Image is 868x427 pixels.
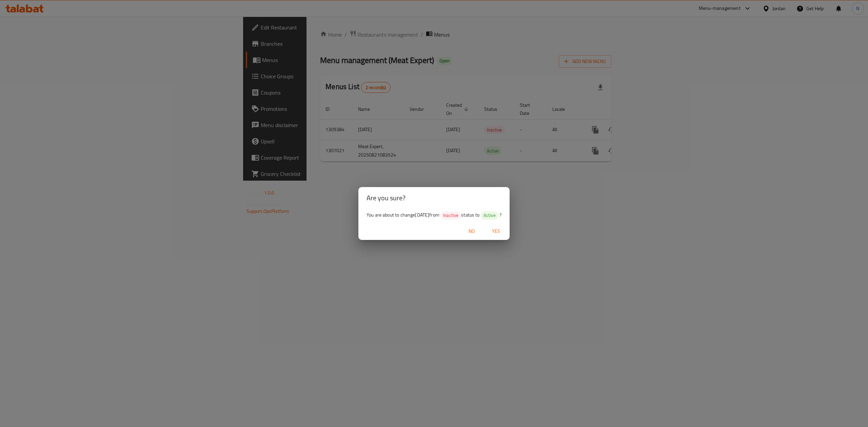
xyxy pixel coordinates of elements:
[481,211,498,220] div: Active
[367,192,501,203] h2: Are you sure?
[367,210,501,219] span: You are about to change [DATE] from status to ?
[481,212,498,219] span: Active
[461,225,482,238] button: No
[440,211,461,220] div: Inactive
[463,227,480,236] span: No
[440,212,461,219] span: Inactive
[488,227,504,236] span: Yes
[485,225,507,238] button: Yes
